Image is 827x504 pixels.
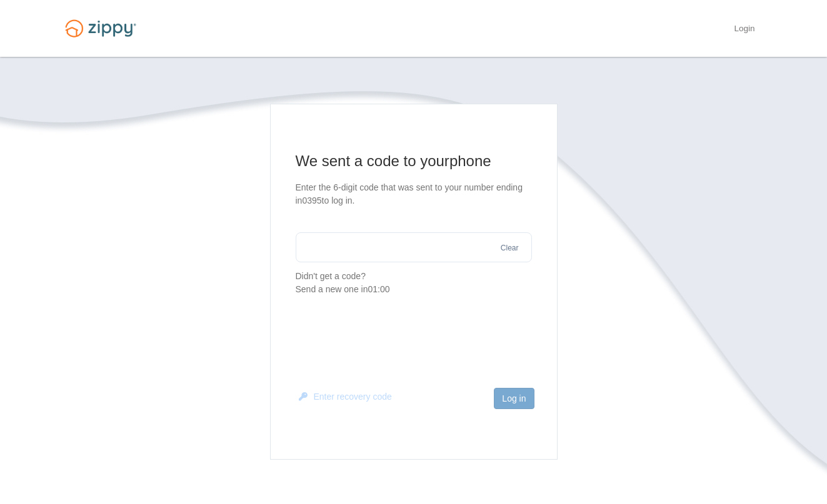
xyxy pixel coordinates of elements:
a: Login [734,24,754,36]
button: Log in [494,388,534,409]
div: Send a new one in 01:00 [296,283,532,296]
img: Logo [58,14,144,43]
p: Enter the 6-digit code that was sent to your number ending in 0395 to log in. [296,181,532,207]
button: Clear [497,242,523,254]
h1: We sent a code to your phone [296,151,532,171]
p: Didn't get a code? [296,270,532,296]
